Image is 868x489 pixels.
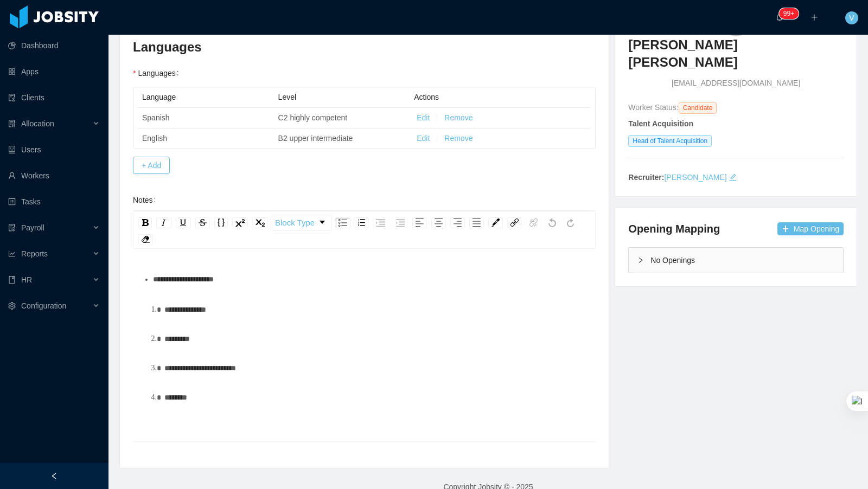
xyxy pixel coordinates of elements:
h3: Languages [133,38,596,56]
span: Payroll [21,223,44,232]
i: icon: setting [8,302,16,310]
div: rdw-inline-control [136,215,270,231]
span: Language [142,93,176,101]
i: icon: right [637,257,644,263]
strong: Recruiter: [628,173,664,182]
div: Strikethrough [195,217,210,228]
span: Actions [414,93,439,101]
div: Monospace [214,217,228,228]
span: Candidate [679,102,717,114]
a: icon: pie-chartDashboard [8,35,100,56]
div: Center [431,217,446,228]
i: icon: bell [776,14,783,21]
span: Spanish [142,113,170,122]
span: Block Type [275,212,315,234]
a: [PERSON_NAME] [664,173,726,182]
span: Head of Talent Acquisition [628,135,712,147]
div: rdw-remove-control [136,234,155,245]
button: + Add [133,157,170,174]
button: Edit [417,112,430,124]
sup: 901 [779,8,799,19]
a: icon: robotUsers [8,139,100,160]
span: HR [21,275,32,284]
a: icon: userWorkers [8,165,100,186]
div: Superscript [232,217,248,228]
a: icon: auditClients [8,87,100,108]
span: Allocation [21,119,54,128]
div: rdw-block-control [270,215,333,231]
div: Undo [545,217,559,228]
div: rdw-list-control [333,215,410,231]
h4: Opening Mapping [628,221,720,236]
div: Remove [138,234,153,245]
i: icon: plus [810,14,818,21]
label: Languages [133,69,183,78]
span: Level [278,93,296,101]
div: rdw-toolbar [133,211,596,249]
i: icon: book [8,276,16,284]
button: icon: plusMap Opening [777,222,844,235]
div: rdw-wrapper [133,211,596,441]
strong: Talent Acquisition [628,119,693,128]
div: Italic [156,217,171,228]
div: rdw-dropdown [272,215,331,231]
div: Indent [373,217,388,228]
label: Notes [133,196,160,204]
i: icon: line-chart [8,250,16,258]
a: icon: profileTasks [8,191,100,213]
div: icon: rightNo Openings [629,248,843,273]
div: rdw-link-control [505,215,543,231]
a: [PERSON_NAME] [PERSON_NAME] [628,36,844,78]
div: Unlink [526,217,541,228]
span: English [142,134,167,143]
div: rdw-color-picker [486,215,505,231]
i: icon: file-protect [8,224,16,231]
div: rdw-editor [142,268,588,458]
i: icon: solution [8,120,16,127]
div: Link [507,217,522,228]
h3: [PERSON_NAME] [PERSON_NAME] [628,36,844,72]
div: rdw-textalign-control [410,215,486,231]
button: Edit [417,133,430,144]
div: Redo [564,217,577,228]
div: Right [450,217,465,228]
div: Justify [469,217,484,228]
div: Subscript [252,217,268,228]
button: Remove [444,112,473,124]
div: Underline [176,217,191,228]
span: B2 upper intermediate [278,134,353,143]
span: Reports [21,249,48,258]
button: Remove [444,133,473,144]
i: icon: edit [729,173,737,181]
a: Block Type [272,215,331,230]
span: Worker Status: [628,103,678,112]
span: V [849,11,854,24]
span: C2 highly competent [278,113,348,122]
span: Configuration [21,301,66,310]
div: Outdent [393,217,408,228]
div: rdw-history-control [543,215,579,231]
div: Left [412,217,427,228]
div: Ordered [355,217,368,228]
div: Bold [138,217,152,228]
div: Unordered [335,217,350,228]
span: [EMAIL_ADDRESS][DOMAIN_NAME] [672,78,800,89]
a: icon: appstoreApps [8,61,100,82]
